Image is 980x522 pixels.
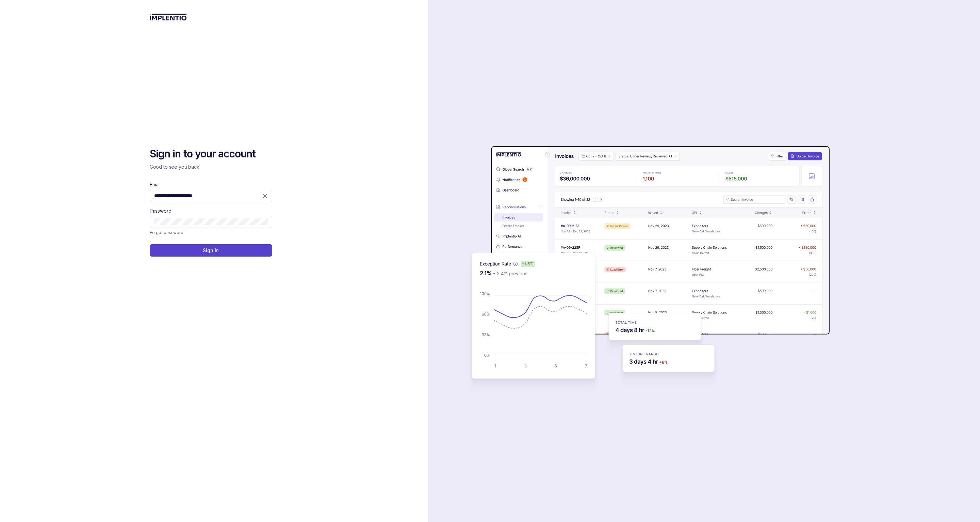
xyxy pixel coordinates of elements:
p: Forgot password [150,229,183,236]
img: signin-background.svg [448,125,832,397]
a: Link Forgot password [150,229,183,236]
p: Good to see you back! [150,164,272,170]
button: Sign In [150,244,272,257]
h2: Sign in to your account [150,147,272,161]
label: Email [150,181,161,188]
label: Password [150,208,171,214]
p: Sign In [203,247,219,254]
img: logo [150,14,187,20]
